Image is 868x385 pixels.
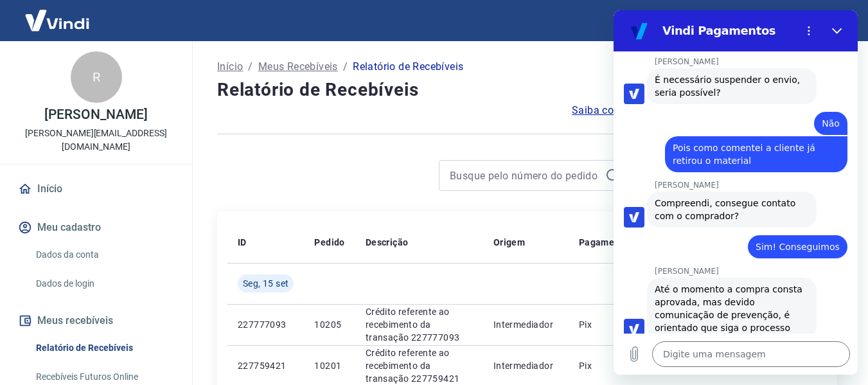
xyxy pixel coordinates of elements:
[238,318,294,331] p: 227777093
[314,318,344,331] p: 10205
[493,236,525,249] p: Origem
[343,59,348,75] p: /
[15,1,99,40] img: Vindi
[243,277,288,290] span: Seg, 15 set
[217,59,243,75] a: Início
[238,359,294,372] p: 227759421
[353,59,463,75] p: Relatório de Recebíveis
[44,108,147,121] p: [PERSON_NAME]
[258,59,338,75] a: Meus Recebíveis
[493,359,558,372] p: Intermediador
[806,9,853,33] button: Sair
[366,346,473,385] p: Crédito referente ao recebimento da transação 227759421
[493,318,558,331] p: Intermediador
[248,59,252,75] p: /
[217,77,837,103] h4: Relatório de Recebíveis
[579,318,629,331] p: Pix
[71,51,122,103] div: R
[614,10,858,375] iframe: Janela de mensagens
[238,236,247,249] p: ID
[366,305,473,344] p: Crédito referente ao recebimento da transação 227777093
[314,359,344,372] p: 10201
[31,335,177,361] a: Relatório de Recebíveis
[31,242,177,268] a: Dados da conta
[15,213,177,242] button: Meu cadastro
[579,236,629,249] p: Pagamento
[366,236,409,249] p: Descrição
[572,103,837,118] a: Saiba como funciona a programação dos recebimentos
[314,236,344,249] p: Pedido
[15,175,177,203] a: Início
[450,166,600,185] input: Busque pelo número do pedido
[15,307,177,335] button: Meus recebíveis
[31,271,177,297] a: Dados de login
[579,359,629,372] p: Pix
[10,127,182,154] p: [PERSON_NAME][EMAIL_ADDRESS][DOMAIN_NAME]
